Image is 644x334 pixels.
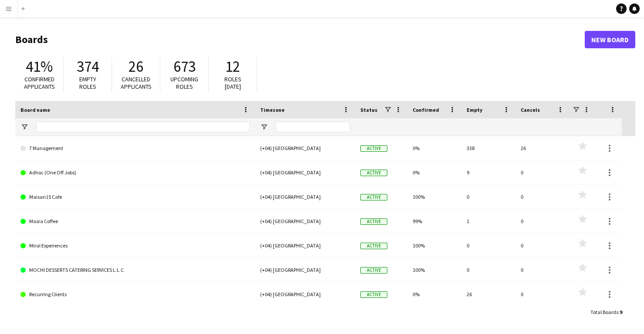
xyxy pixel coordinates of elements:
span: Confirmed applicants [24,75,55,90]
span: 374 [77,57,99,76]
span: 26 [129,57,143,76]
div: (+04) [GEOGRAPHIC_DATA] [255,136,355,160]
div: 0% [407,136,461,160]
div: (+04) [GEOGRAPHIC_DATA] [255,185,355,209]
div: 99% [407,209,461,233]
div: 338 [461,136,515,160]
div: (+04) [GEOGRAPHIC_DATA] [255,209,355,233]
div: : [590,304,622,321]
span: Active [360,267,387,274]
div: (+04) [GEOGRAPHIC_DATA] [255,282,355,306]
span: Upcoming roles [170,75,198,90]
div: 0 [515,185,569,209]
div: 0 [515,234,569,257]
span: Active [360,218,387,225]
a: Miral Experiences [20,234,250,258]
span: Cancelled applicants [121,75,152,90]
div: 0% [407,282,461,306]
div: 26 [461,282,515,306]
div: (+04) [GEOGRAPHIC_DATA] [255,258,355,282]
span: Active [360,291,387,298]
a: 7 Management [20,136,250,160]
div: 100% [407,234,461,257]
span: Empty [467,107,482,113]
button: Open Filter Menu [260,123,268,131]
div: 9 [461,160,515,184]
div: 0 [515,258,569,282]
span: 41% [26,57,53,76]
div: 1 [461,209,515,233]
span: Active [360,170,387,176]
span: Confirmed [413,107,439,113]
a: Maisan15 Cafe [20,185,250,209]
div: 26 [515,136,569,160]
span: 673 [173,57,196,76]
div: 0 [461,234,515,257]
div: 100% [407,258,461,282]
span: Status [360,107,377,113]
input: Timezone Filter Input [276,122,350,132]
span: Roles [DATE] [224,75,241,90]
span: 12 [225,57,240,76]
div: 100% [407,185,461,209]
div: 0% [407,160,461,184]
span: Empty roles [79,75,96,90]
span: Timezone [260,107,285,113]
a: Adhoc (One Off Jobs) [20,160,250,185]
span: Total Boards [590,309,618,315]
span: Active [360,145,387,152]
span: Cancels [521,107,540,113]
a: Recurring Clients [20,282,250,307]
span: 9 [620,309,622,315]
div: 0 [515,282,569,306]
span: Active [360,194,387,200]
a: MOCHI DESSERTS CATERING SERVICES L.L.C [20,258,250,282]
h1: Boards [15,33,585,46]
div: 0 [461,258,515,282]
div: 0 [461,185,515,209]
a: New Board [585,31,635,48]
div: 0 [515,160,569,184]
div: (+04) [GEOGRAPHIC_DATA] [255,234,355,257]
input: Board name Filter Input [36,122,250,132]
span: Active [360,243,387,249]
button: Open Filter Menu [20,123,28,131]
div: 0 [515,209,569,233]
a: Masra Coffee [20,209,250,234]
span: Board name [20,107,50,113]
div: (+04) [GEOGRAPHIC_DATA] [255,160,355,184]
